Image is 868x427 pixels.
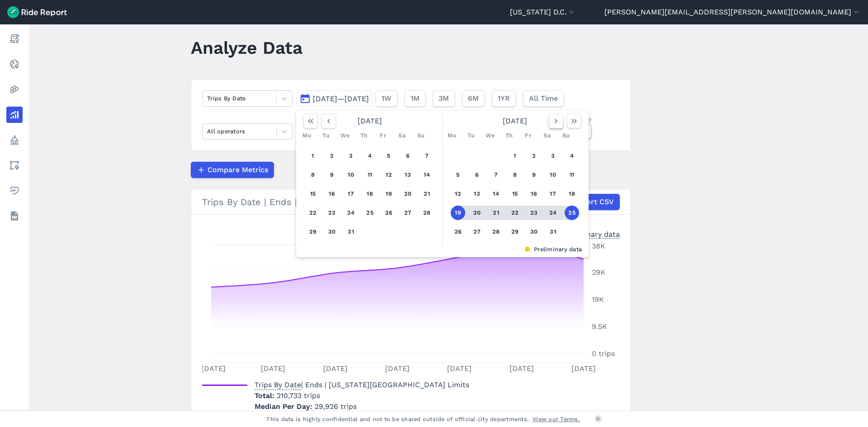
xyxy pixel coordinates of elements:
a: Areas [6,157,23,174]
button: 3 [344,149,358,163]
button: 20 [401,187,415,201]
div: We [338,128,352,143]
tspan: 29K [592,268,605,277]
button: 10 [344,168,358,182]
button: 24 [344,206,358,220]
button: 30 [325,225,339,239]
button: 11 [363,168,377,182]
p: 29,926 trips [255,401,469,412]
tspan: [DATE] [201,364,226,373]
button: 29 [306,225,320,239]
button: 18 [363,187,377,201]
button: 27 [401,206,415,220]
tspan: 9.5K [592,322,607,331]
button: 19 [451,206,465,220]
button: 6M [462,90,485,107]
button: 22 [508,206,522,220]
button: 13 [470,187,484,201]
tspan: [DATE] [571,364,596,373]
div: Th [502,128,516,143]
h1: Analyze Data [191,35,302,60]
button: 28 [420,206,434,220]
div: [DATE] [445,114,585,128]
button: 5 [451,168,465,182]
button: 17 [546,187,560,201]
span: Compare Metrics [208,164,268,175]
button: 25 [565,206,579,220]
button: 11 [565,168,579,182]
button: 9 [527,168,541,182]
div: Sa [540,128,554,143]
button: 3M [433,90,455,107]
div: We [483,128,497,143]
tspan: [DATE] [323,364,348,373]
button: 22 [306,206,320,220]
button: 1 [508,149,522,163]
button: 23 [325,206,339,220]
a: View our Terms. [533,415,580,423]
button: 2 [527,149,541,163]
button: 15 [508,187,522,201]
div: Preliminary data [303,245,582,253]
button: 27 [470,225,484,239]
button: 21 [420,187,434,201]
div: Tu [464,128,478,143]
span: 1M [410,93,420,104]
span: Total [255,391,277,400]
button: 28 [489,225,503,239]
button: 5 [382,149,396,163]
button: 20 [470,206,484,220]
span: Export CSV [573,197,614,207]
button: [PERSON_NAME][EMAIL_ADDRESS][PERSON_NAME][DOMAIN_NAME] [604,7,861,18]
div: [DATE] [300,114,440,128]
button: 1 [306,149,320,163]
button: 18 [565,187,579,201]
div: Tu [319,128,333,143]
span: 210,733 trips [277,391,320,400]
div: Sa [395,128,409,143]
button: 4 [363,149,377,163]
span: | Ends | [US_STATE][GEOGRAPHIC_DATA] Limits [255,380,469,389]
button: 7 [420,149,434,163]
button: 26 [382,206,396,220]
button: 24 [546,206,560,220]
tspan: [DATE] [385,364,410,373]
button: 6 [401,149,415,163]
a: Heatmaps [6,81,23,98]
button: 13 [401,168,415,182]
button: 17 [344,187,358,201]
div: Trips By Date | Ends | [US_STATE][GEOGRAPHIC_DATA] Limits [202,194,620,210]
span: 3M [439,93,449,104]
a: Analyze [6,107,23,123]
a: Policy [6,132,23,148]
button: All Time [523,90,564,107]
button: 10 [546,168,560,182]
button: [US_STATE] D.C. [510,7,576,18]
button: 8 [508,168,522,182]
button: Compare Metrics [191,162,274,178]
tspan: 19K [592,295,604,304]
a: Report [6,31,23,47]
a: Realtime [6,56,23,72]
div: Th [357,128,371,143]
span: Median Per Day [255,399,315,412]
button: 7 [489,168,503,182]
div: Mo [300,128,314,143]
button: 16 [325,187,339,201]
button: 19 [382,187,396,201]
div: Preliminary data [562,229,620,239]
span: 1W [382,93,392,104]
span: 6M [468,93,479,104]
button: 9 [325,168,339,182]
div: Su [414,128,428,143]
span: Trips By Date [255,378,301,390]
button: 30 [527,225,541,239]
tspan: [DATE] [509,364,534,373]
button: 12 [451,187,465,201]
a: Datasets [6,208,23,224]
button: 31 [344,225,358,239]
button: 29 [508,225,522,239]
button: 8 [306,168,320,182]
button: 2 [325,149,339,163]
div: Su [559,128,573,143]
